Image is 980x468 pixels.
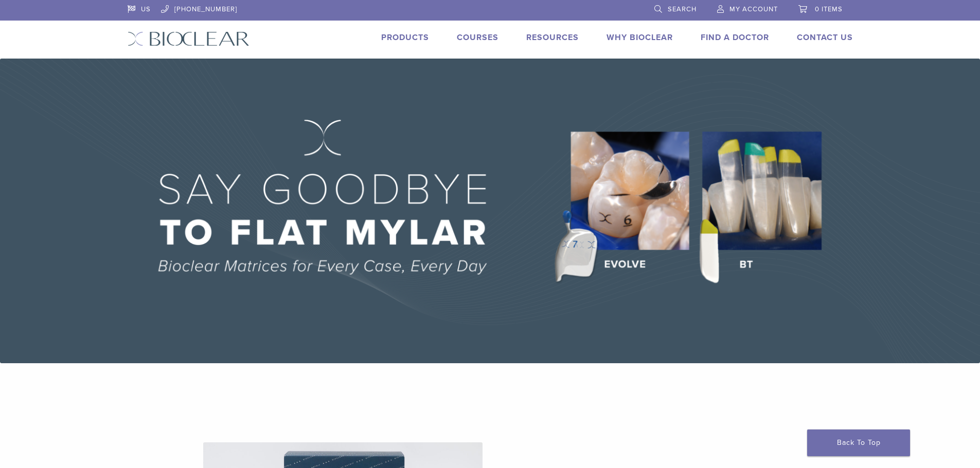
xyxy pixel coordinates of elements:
[729,5,778,13] span: My Account
[128,31,250,46] img: Bioclear
[381,32,429,43] a: Products
[807,429,910,456] a: Back To Top
[607,32,673,43] a: Why Bioclear
[457,32,498,43] a: Courses
[668,5,697,13] span: Search
[797,32,853,43] a: Contact Us
[701,32,769,43] a: Find A Doctor
[815,5,843,13] span: 0 items
[526,32,579,43] a: Resources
